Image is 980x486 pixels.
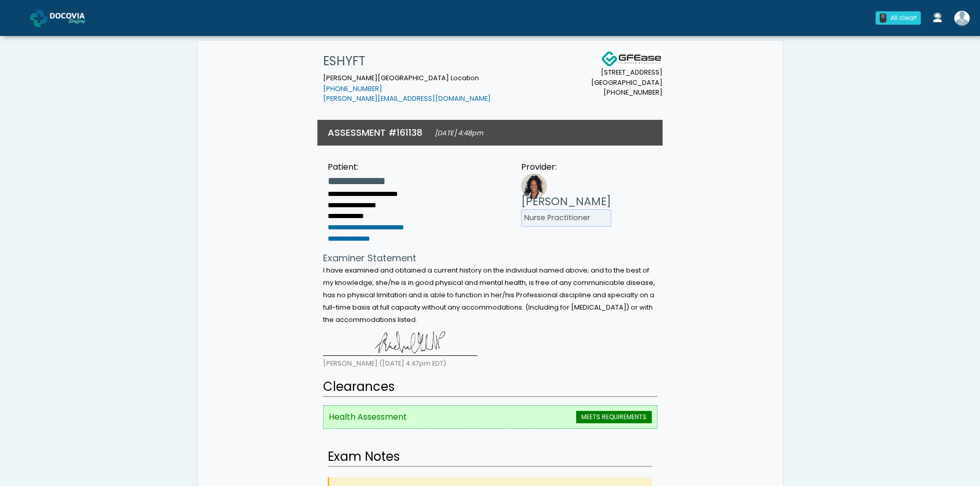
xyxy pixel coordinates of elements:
span: MEETS REQUIREMENTS [576,411,652,423]
img: Docovia Staffing Logo [601,51,663,67]
small: [PERSON_NAME][GEOGRAPHIC_DATA] Location [323,74,491,103]
h2: Exam Notes [328,447,652,467]
small: [PERSON_NAME] ([DATE] 4:47pm EDT) [323,359,446,368]
a: [PERSON_NAME][EMAIL_ADDRESS][DOMAIN_NAME] [323,94,491,103]
div: 0 [880,13,886,23]
div: All clear! [890,13,917,23]
h4: Examiner Statement [323,253,657,264]
div: Patient: [328,161,404,173]
h3: ASSESSMENT #161138 [328,126,422,139]
h1: ESHYFT [323,51,491,71]
small: [STREET_ADDRESS] [GEOGRAPHIC_DATA] [PHONE_NUMBER] [591,67,663,97]
a: Docovia [30,1,101,34]
li: Health Assessment [323,405,657,429]
img: Docovia [50,13,101,23]
a: 0 All clear! [869,7,927,29]
img: Shakerra Crippen [954,11,970,26]
h3: [PERSON_NAME] [521,194,611,209]
img: 8ibD9BAAAABklEQVQDAEXfX2dyiAQMAAAAAElFTkSuQmCC [323,330,477,355]
h2: Clearances [323,377,657,397]
img: Docovia [30,10,47,27]
div: Provider: [521,161,611,173]
small: [DATE] 4:48pm [435,129,483,137]
img: Provider image [521,173,547,199]
a: [PHONE_NUMBER] [323,84,382,93]
small: I have examined and obtained a current history on the individual named above; and to the best of ... [323,266,655,324]
li: Nurse Practitioner [521,209,611,227]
